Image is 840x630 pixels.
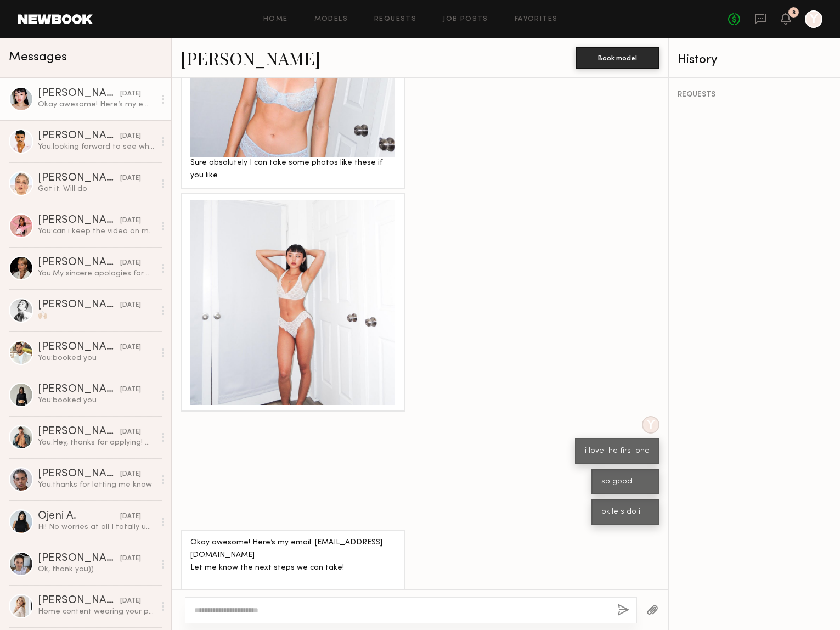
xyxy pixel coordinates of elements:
div: You: My sincere apologies for my outrageously late response! Would you still like to work together? [38,268,155,279]
div: [DATE] [120,469,141,480]
a: Job Posts [443,16,488,23]
div: [DATE] [120,427,141,437]
div: You: booked you [38,395,155,406]
div: 3 [792,10,796,16]
div: Ojeni A. [38,511,120,522]
div: [PERSON_NAME] [38,88,120,99]
div: [PERSON_NAME] [38,595,120,606]
div: Got it. Will do [38,184,155,194]
div: i love the first one [585,445,650,458]
div: [PERSON_NAME] [38,257,120,268]
div: Hi! No worries at all I totally understand :) yes I’m still open to working together! [38,522,155,532]
div: Ok, thank you)) [38,564,155,575]
div: [DATE] [120,300,141,311]
div: You: thanks for letting me know [38,480,155,490]
div: [PERSON_NAME] [38,173,120,184]
div: [DATE] [120,596,141,606]
div: You: booked you [38,353,155,363]
div: [PERSON_NAME] [38,384,120,395]
div: ok lets do it [601,506,650,519]
div: You: Hey, thanks for applying! We think you’re going to be a great fit. Just want to make sure yo... [38,437,155,448]
a: Home [263,16,288,23]
button: Book model [576,47,659,69]
div: [DATE] [120,173,141,184]
div: Okay awesome! Here’s my email: [EMAIL_ADDRESS][DOMAIN_NAME] Let me know the next steps we can tak... [190,537,395,600]
div: Home content wearing your product UGC style [38,606,155,617]
div: [PERSON_NAME] [38,553,120,564]
div: [DATE] [120,511,141,522]
div: [DATE] [120,131,141,142]
div: You: looking forward to see what you creates [38,142,155,152]
div: [PERSON_NAME] [38,215,120,226]
div: [DATE] [120,89,141,99]
a: Requests [374,16,416,23]
div: REQUESTS [678,91,831,99]
div: [DATE] [120,258,141,268]
div: [PERSON_NAME] [38,131,120,142]
div: [DATE] [120,342,141,353]
div: [DATE] [120,216,141,226]
div: [DATE] [120,385,141,395]
div: [DATE] [120,554,141,564]
div: [PERSON_NAME] [38,426,120,437]
div: [PERSON_NAME] [38,300,120,311]
div: 🙌🏼 [38,311,155,321]
a: Book model [576,53,659,62]
a: Y [805,10,822,28]
div: Okay awesome! Here’s my email: [EMAIL_ADDRESS][DOMAIN_NAME] Let me know the next steps we can tak... [38,99,155,110]
a: Models [314,16,348,23]
div: [PERSON_NAME] [38,469,120,480]
div: so good [601,476,650,488]
div: You: can i keep the video on my iinstagram feed though ? [38,226,155,237]
div: Sure absolutely I can take some photos like these if you like [190,157,395,182]
a: [PERSON_NAME] [181,46,320,70]
div: History [678,54,831,66]
a: Favorites [515,16,558,23]
div: [PERSON_NAME] [38,342,120,353]
span: Messages [9,51,67,64]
